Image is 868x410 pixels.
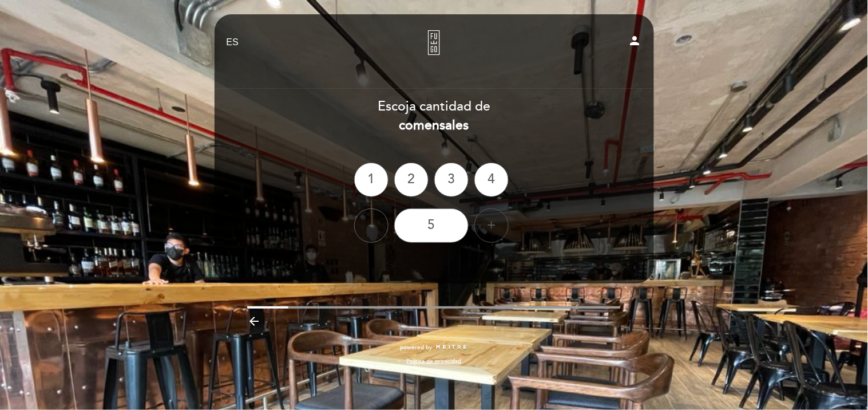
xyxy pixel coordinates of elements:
div: 5 [394,208,469,243]
i: person [628,34,642,48]
div: + [474,208,509,243]
div: - [354,208,389,243]
i: arrow_backward [247,314,261,328]
a: Fuego [363,27,506,58]
b: comensales [399,117,469,133]
div: 1 [354,163,389,197]
div: Escoja cantidad de [214,97,655,135]
img: MEITRE [435,345,468,350]
div: 4 [474,163,509,197]
button: person [628,34,642,52]
div: 3 [434,163,469,197]
a: Política de privacidad [406,357,461,365]
div: 2 [394,163,429,197]
span: powered by [401,344,433,352]
a: powered by [401,344,468,352]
